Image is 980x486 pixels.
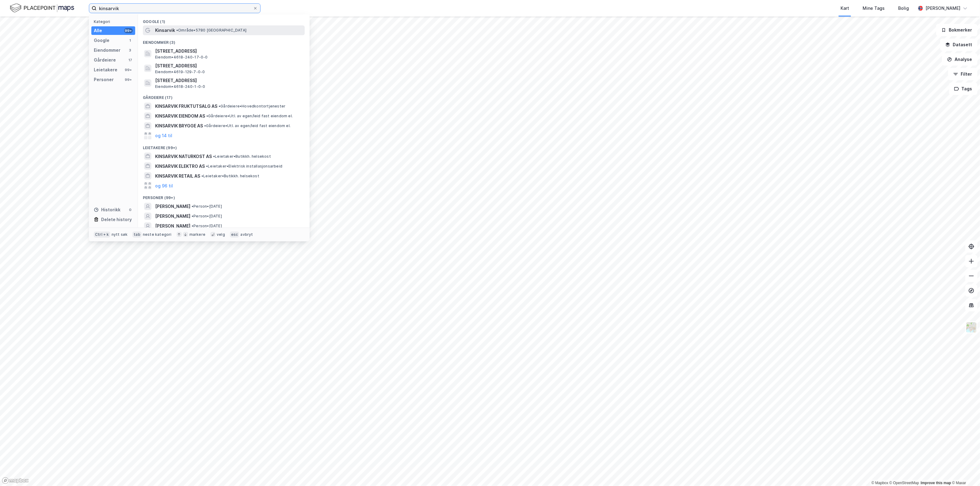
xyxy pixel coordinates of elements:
div: 99+ [124,28,133,33]
input: Søk på adresse, matrikkel, gårdeiere, leietakere eller personer [97,4,253,13]
span: Person • [DATE] [192,204,222,209]
span: Kinsarvik [155,27,175,34]
div: 17 [128,58,133,62]
span: • [204,123,206,128]
span: • [192,214,193,218]
span: Leietaker • Elektrisk installasjonsarbeid [206,164,282,169]
div: Personer [94,76,114,83]
button: Filter [948,68,978,80]
span: Gårdeiere • Utl. av egen/leid fast eiendom el. [206,114,293,119]
span: Gårdeiere • Utl. av egen/leid fast eiendom el. [204,123,291,128]
span: Eiendom • 4618-240-1-0-0 [155,84,205,89]
div: Historikk [94,206,120,213]
img: logo.f888ab2527a4732fd821a326f86c7f29.svg [10,3,74,13]
a: OpenStreetMap [890,481,919,485]
span: • [206,114,208,118]
div: Kart [841,5,849,12]
span: Person • [DATE] [192,224,222,228]
div: Eiendommer [94,47,120,54]
div: Leietakere [94,66,117,73]
span: KINSARVIK EIENDOM AS [155,112,205,120]
span: KINSARVIK BRYGGE AS [155,122,203,130]
span: • [176,28,178,32]
div: Alle [94,27,102,34]
span: Leietaker • Butikkh. helsekost [213,154,271,159]
iframe: Chat Widget [949,457,980,486]
div: Mine Tags [863,5,885,12]
button: Tags [949,83,978,95]
div: 3 [128,48,133,53]
button: og 96 til [155,182,173,189]
div: tab [132,232,142,238]
a: Improve this map [921,481,951,485]
div: 99+ [124,77,133,82]
a: Mapbox homepage [2,477,29,484]
div: Eiendommer (3) [138,35,310,46]
span: [STREET_ADDRESS] [155,47,302,55]
span: • [192,224,193,228]
span: [PERSON_NAME] [155,203,190,210]
span: KINSARVIK ELEKTRO AS [155,163,205,170]
div: avbryt [240,232,253,237]
button: Datasett [940,39,978,51]
div: 0 [128,207,133,212]
div: Ctrl + k [94,232,110,238]
span: KINSARVIK FRUKTUTSALG AS [155,103,217,110]
div: Bolig [898,5,909,12]
div: Personer (99+) [138,190,310,202]
div: [PERSON_NAME] [925,5,960,12]
div: neste kategori [143,232,172,237]
span: • [201,174,203,178]
div: Gårdeiere [94,56,116,64]
span: [PERSON_NAME] [155,213,190,220]
span: KINSARVIK RETAIL AS [155,172,200,180]
span: • [192,204,193,209]
span: Eiendom • 4619-129-7-0-0 [155,70,205,74]
div: nytt søk [112,232,128,237]
span: Leietaker • Butikkh. helsekost [201,174,259,179]
span: [STREET_ADDRESS] [155,62,302,70]
span: KINSARVIK NATURKOST AS [155,153,212,160]
span: Eiendom • 4618-240-17-0-0 [155,55,208,60]
div: Delete history [101,216,132,223]
div: 99+ [124,67,133,72]
a: Mapbox [871,481,888,485]
button: Bokmerker [936,24,978,36]
div: 1 [128,38,133,43]
div: Kategori [94,19,135,24]
span: • [213,154,215,159]
span: • [206,164,208,168]
img: Z [966,322,977,333]
span: Område • 5780 [GEOGRAPHIC_DATA] [176,28,246,33]
span: Person • [DATE] [192,214,222,219]
div: Leietakere (99+) [138,141,310,152]
span: • [219,104,220,108]
div: Google (1) [138,14,310,25]
span: Gårdeiere • Hovedkontortjenester [219,104,285,109]
span: [PERSON_NAME] [155,222,190,230]
div: esc [230,232,239,238]
div: markere [189,232,205,237]
div: Gårdeiere (17) [138,90,310,101]
button: og 14 til [155,132,172,139]
span: [STREET_ADDRESS] [155,77,302,84]
div: velg [217,232,225,237]
button: Analyse [942,53,978,66]
div: Google [94,37,109,44]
